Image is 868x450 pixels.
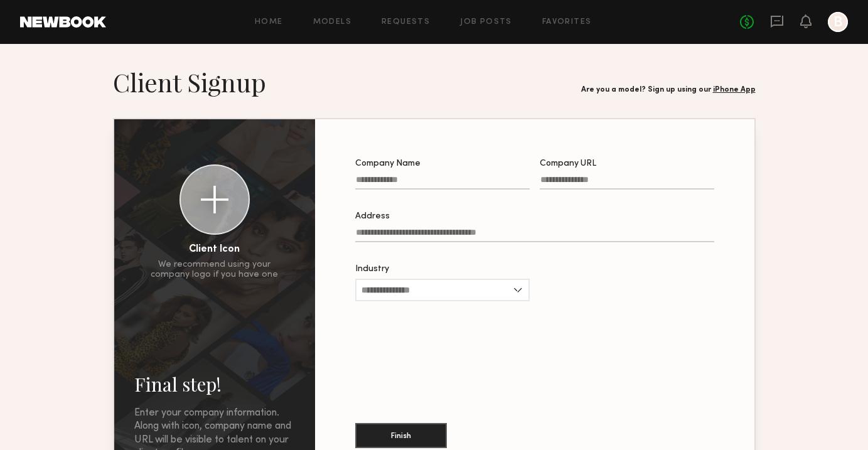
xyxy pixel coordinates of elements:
a: Models [313,18,351,26]
a: Job Posts [460,18,512,26]
h2: Final step! [134,372,295,397]
div: Client Icon [189,245,240,255]
h1: Client Signup [113,67,266,98]
div: Are you a model? Sign up using our [581,86,756,94]
a: B [828,12,848,32]
input: Address [355,228,714,242]
div: Company URL [540,159,714,168]
a: Favorites [542,18,592,26]
input: Company Name [355,175,530,190]
div: We recommend using your company logo if you have one [151,260,278,280]
div: Industry [355,265,530,274]
a: Home [255,18,283,26]
a: iPhone App [713,86,756,94]
input: Company URL [540,175,714,190]
div: Address [355,212,714,221]
button: Finish [355,423,447,448]
a: Requests [382,18,430,26]
div: Company Name [355,159,530,168]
